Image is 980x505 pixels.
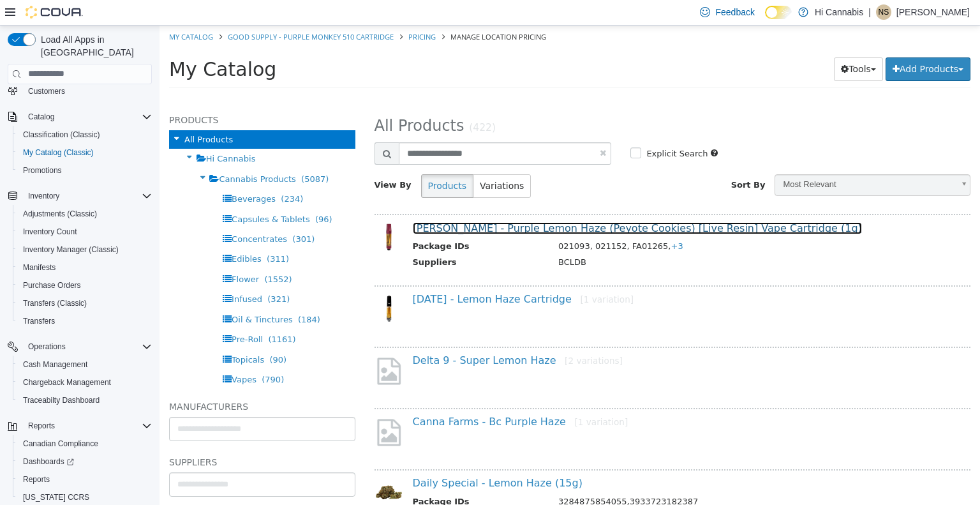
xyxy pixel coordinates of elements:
[10,33,117,55] span: My Catalog
[72,229,102,238] span: Edibles
[13,294,157,312] button: Transfers (Classic)
[59,149,136,158] span: Cannabis Products
[142,149,169,158] span: (5087)
[26,6,83,19] img: Cova
[18,145,99,160] a: My Catalog (Classic)
[879,4,889,20] span: NS
[18,278,86,293] a: Purchase Orders
[291,6,387,16] span: Manage Location Pricing
[72,209,128,218] span: Concentrates
[72,269,103,278] span: Infused
[484,122,548,135] label: Explicit Search
[18,224,82,239] a: Inventory Count
[23,147,94,158] span: My Catalog (Classic)
[253,451,423,464] a: Daily Special - Lemon Haze (15g)
[18,472,152,487] span: Reports
[253,329,463,341] a: Delta 9 - Super Lemon Haze[2 variations]
[23,474,50,485] span: Reports
[13,205,157,223] button: Adjustments (Classic)
[18,357,152,372] span: Cash Management
[108,309,136,319] span: (1161)
[13,144,157,162] button: My Catalog (Classic)
[13,356,157,373] button: Cash Management
[420,269,474,279] small: [1 variation]
[215,330,244,361] img: missing-image.png
[765,19,766,20] span: Dark Mode
[18,436,103,451] a: Canadian Compliance
[23,84,70,99] a: Customers
[215,91,305,109] span: All Products
[18,296,92,311] a: Transfers (Classic)
[415,391,469,402] small: [1 variation]
[10,429,196,444] h5: Suppliers
[13,391,157,409] button: Traceabilty Dashboard
[253,390,469,402] a: Canna Farms - Bc Purple Haze[1 variation]
[18,375,116,390] a: Chargeback Management
[10,6,54,16] a: My Catalog
[47,128,96,138] span: Hi Cannabis
[896,4,970,20] p: [PERSON_NAME]
[18,260,152,275] span: Manifests
[68,6,234,16] a: Good Supply - Purple Monkey 510 Cartridge
[28,421,55,431] span: Reports
[18,127,152,142] span: Classification (Classic)
[105,249,132,259] span: (1552)
[13,241,157,259] button: Inventory Manager (Classic)
[36,33,152,59] span: Load All Apps in [GEOGRAPHIC_DATA]
[13,435,157,453] button: Canadian Compliance
[13,453,157,471] a: Dashboards
[13,471,157,488] button: Reports
[18,206,152,222] span: Adjustments (Classic)
[18,278,152,293] span: Purchase Orders
[876,4,891,20] div: Nicole Sunderman
[389,230,798,246] td: BCLDB
[13,312,157,330] button: Transfers
[23,359,87,370] span: Cash Management
[25,109,73,119] span: All Products
[72,349,97,359] span: Vapes
[18,490,94,505] a: [US_STATE] CCRS
[249,6,276,16] a: Pricing
[18,145,152,160] span: My Catalog (Classic)
[215,453,244,481] img: 150
[72,249,100,259] span: Flower
[23,439,98,449] span: Canadian Compliance
[18,313,60,329] a: Transfers
[72,169,116,178] span: Beverages
[511,216,523,225] span: +3
[23,262,56,273] span: Manifests
[18,472,55,487] a: Reports
[215,391,244,423] img: missing-image.png
[23,83,152,99] span: Customers
[399,216,524,225] span: 021093, 021152, FA01265,
[389,470,798,486] td: 3284875854055,3933723182387
[23,339,71,354] button: Operations
[72,309,103,319] span: Pre-Roll
[18,260,61,275] a: Manifests
[10,87,196,102] h5: Products
[18,393,105,408] a: Traceabilty Dashboard
[253,470,390,486] th: Package IDs
[253,230,390,246] th: Suppliers
[405,330,463,340] small: [2 variations]
[23,165,62,176] span: Promotions
[215,269,244,298] img: 150
[13,223,157,241] button: Inventory Count
[18,393,152,408] span: Traceabilty Dashboard
[3,338,157,356] button: Operations
[13,276,157,294] button: Purchase Orders
[23,209,97,219] span: Adjustments (Classic)
[615,149,811,170] a: Most Relevant
[138,289,161,299] span: (184)
[13,373,157,391] button: Chargeback Management
[253,197,702,209] a: [PERSON_NAME] - Purple Lemon Haze (Peyote Cookies) [Live Resin] Vape Cartridge (1g)
[765,6,792,19] input: Dark Mode
[18,224,152,239] span: Inventory Count
[23,316,55,326] span: Transfers
[18,436,152,451] span: Canadian Compliance
[23,377,111,388] span: Chargeback Management
[18,163,67,178] a: Promotions
[18,242,124,257] a: Inventory Manager (Classic)
[156,189,173,199] span: (96)
[28,342,66,352] span: Operations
